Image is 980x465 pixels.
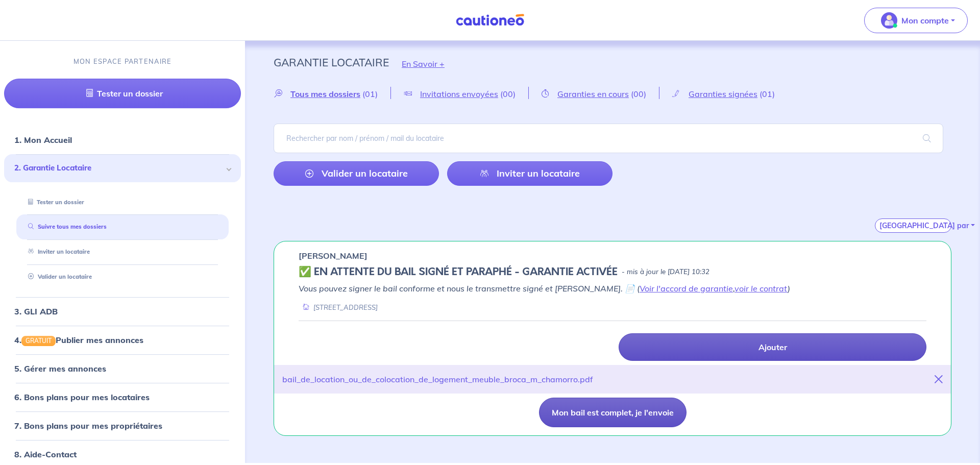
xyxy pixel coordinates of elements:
div: 1. Mon Accueil [4,130,241,150]
div: 8. Aide-Contact [4,444,241,464]
p: - mis à jour le [DATE] 10:32 [622,267,709,277]
div: Inviter un locataire [16,243,229,260]
span: (00) [631,89,646,99]
a: Inviter un locataire [447,161,612,186]
img: illu_account_valid_menu.svg [881,12,897,29]
a: voir le contrat [734,283,788,293]
div: state: CONTRACT-SIGNED, Context: FINISHED,IS-GL-CAUTION [299,266,926,278]
p: MON ESPACE PARTENAIRE [73,57,172,66]
div: 3. GLI ADB [4,301,241,322]
a: Suivre tous mes dossiers [24,224,107,231]
span: 2. Garantie Locataire [14,162,223,174]
p: Garantie Locataire [274,53,389,71]
div: [STREET_ADDRESS] [299,303,378,312]
div: Tester un dossier [16,194,229,211]
a: 6. Bons plans pour mes locataires [14,392,150,402]
div: 2. Garantie Locataire [4,154,241,182]
span: Tous mes dossiers [290,89,360,99]
p: [PERSON_NAME] [299,250,367,262]
a: Inviter un locataire [24,248,90,255]
div: 7. Bons plans pour mes propriétaires [4,415,241,436]
button: [GEOGRAPHIC_DATA] par [875,218,951,233]
span: Invitations envoyées [420,89,498,99]
div: bail_de_location_ou_de_colocation_de_logement_meuble_broca_m_chamorro.pdf [282,373,593,385]
a: Garanties signées(01) [659,89,788,99]
button: Mon bail est complet, je l'envoie [539,398,687,427]
a: Tester un dossier [4,79,241,108]
button: illu_account_valid_menu.svgMon compte [864,8,968,33]
button: En Savoir + [389,49,457,79]
a: Tester un dossier [24,199,84,206]
span: search [911,124,943,153]
span: (00) [500,89,516,99]
a: 7. Bons plans pour mes propriétaires [14,421,162,431]
div: Valider un locataire [16,268,229,285]
a: Garanties en cours(00) [529,89,659,99]
div: 6. Bons plans pour mes locataires [4,387,241,407]
a: Ajouter [619,333,926,361]
em: Vous pouvez signer le bail conforme et nous le transmettre signé et [PERSON_NAME]. 📄 ( , ) [299,283,790,293]
div: 4.GRATUITPublier mes annonces [4,330,241,350]
input: Rechercher par nom / prénom / mail du locataire [274,124,943,153]
a: Valider un locataire [274,161,439,186]
span: Garanties signées [689,89,757,99]
div: 5. Gérer mes annonces [4,358,241,379]
p: Ajouter [758,342,787,352]
p: Mon compte [901,14,949,27]
a: 3. GLI ADB [14,306,58,316]
h5: ✅️️️ EN ATTENTE DU BAIL SIGNÉ ET PARAPHÉ - GARANTIE ACTIVÉE [299,266,618,278]
img: Cautioneo [452,14,528,27]
a: Valider un locataire [24,273,92,280]
a: 5. Gérer mes annonces [14,363,106,374]
a: Invitations envoyées(00) [391,89,528,99]
a: 4.GRATUITPublier mes annonces [14,335,143,345]
a: Voir l'accord de garantie [640,283,733,293]
span: (01) [759,89,775,99]
span: Garanties en cours [557,89,629,99]
a: Tous mes dossiers(01) [274,89,390,99]
i: close-button-title [935,375,943,383]
a: 1. Mon Accueil [14,135,72,145]
span: (01) [362,89,378,99]
div: Suivre tous mes dossiers [16,219,229,236]
a: 8. Aide-Contact [14,449,77,459]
